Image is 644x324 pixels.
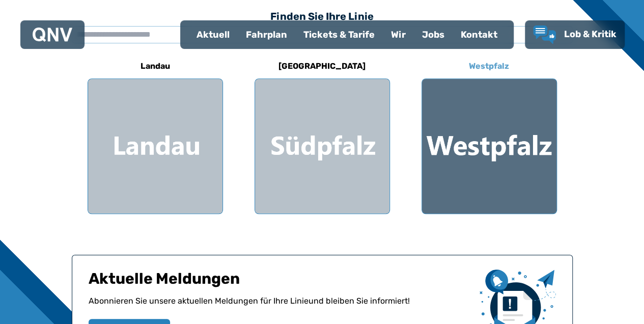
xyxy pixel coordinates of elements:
h6: Westpfalz [465,58,513,74]
h6: Landau [136,58,174,74]
span: Lob & Kritik [564,29,617,40]
a: [GEOGRAPHIC_DATA] Region Südpfalz [255,54,390,214]
h3: Finden Sie Ihre Linie [72,5,573,28]
p: Abonnieren Sie unsere aktuellen Meldungen für Ihre Linie und bleiben Sie informiert! [89,295,471,319]
a: Landau Region Landau [88,54,223,214]
h6: [GEOGRAPHIC_DATA] [274,58,370,74]
h1: Aktuelle Meldungen [89,269,471,295]
a: Wir [383,21,414,48]
img: QNV Logo [33,28,72,42]
a: Fahrplan [238,21,295,48]
a: Tickets & Tarife [295,21,383,48]
a: Lob & Kritik [533,25,617,44]
a: Jobs [414,21,453,48]
a: QNV Logo [33,24,72,45]
a: Westpfalz Region Westpfalz [422,54,557,214]
a: Aktuell [188,21,238,48]
a: Kontakt [453,21,506,48]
